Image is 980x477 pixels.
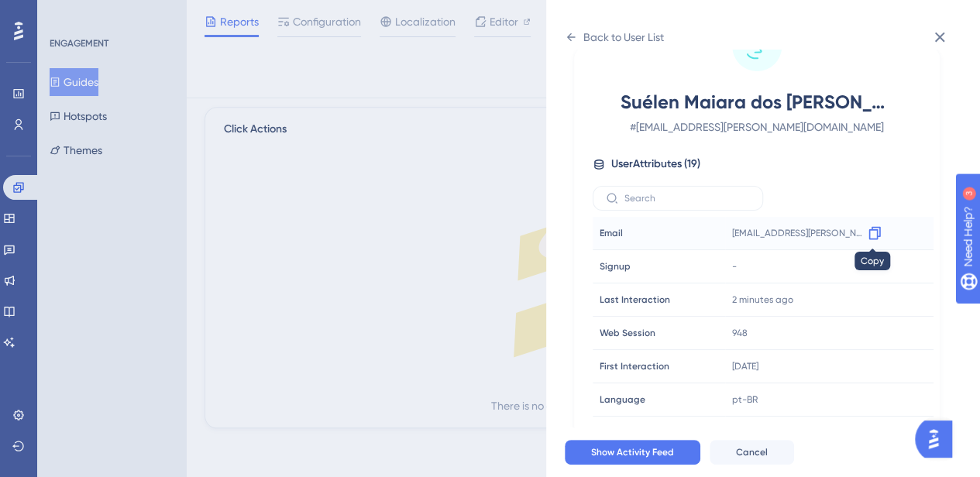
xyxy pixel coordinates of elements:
[600,360,669,372] span: First Interaction
[600,427,634,439] span: Browser
[915,416,961,462] iframe: UserGuiding AI Assistant Launcher
[732,361,758,372] time: [DATE]
[732,294,793,305] time: 2 minutes ago
[624,193,750,204] input: Search
[600,393,645,406] span: Language
[600,260,631,273] span: Signup
[108,8,112,20] div: 3
[600,293,670,306] span: Last Interaction
[591,446,674,458] span: Show Activity Feed
[736,446,768,458] span: Cancel
[621,90,893,115] span: Suélen Maiara dos [PERSON_NAME] [PERSON_NAME]
[710,440,794,465] button: Cancel
[36,4,97,22] span: Need Help?
[732,227,862,239] span: [EMAIL_ADDRESS][PERSON_NAME][DOMAIN_NAME]
[732,327,748,339] span: 948
[600,227,623,239] span: Email
[621,118,893,136] span: # [EMAIL_ADDRESS][PERSON_NAME][DOMAIN_NAME]
[565,440,700,465] button: Show Activity Feed
[732,393,758,406] span: pt-BR
[732,260,737,273] span: -
[600,327,655,339] span: Web Session
[583,28,664,46] div: Back to User List
[611,155,700,173] span: User Attributes ( 19 )
[732,427,766,439] span: Chrome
